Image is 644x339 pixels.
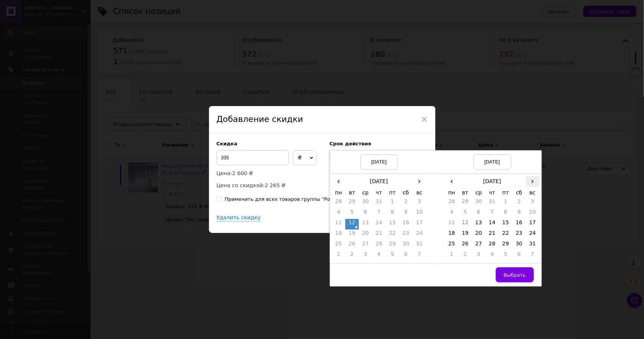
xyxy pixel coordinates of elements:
label: Cрок действия [330,141,428,146]
td: 1 [332,251,346,261]
td: 9 [512,208,526,219]
td: 5 [499,251,512,261]
td: 6 [399,251,413,261]
td: 2 [512,198,526,208]
td: 11 [445,219,459,230]
td: 5 [386,251,399,261]
td: 7 [526,251,539,261]
td: 23 [399,230,413,240]
td: 29 [458,198,472,208]
td: 3 [413,198,426,208]
span: › [413,176,426,187]
p: Цена: [217,169,322,177]
span: 2 265 ₴ [265,182,286,188]
td: 25 [445,240,459,251]
th: вт [458,187,472,198]
th: пт [499,187,512,198]
td: 17 [413,219,426,230]
td: 2 [458,251,472,261]
th: [DATE] [458,176,526,187]
td: 24 [526,230,539,240]
td: 18 [332,230,346,240]
td: 29 [345,198,359,208]
span: Скидка [217,141,238,146]
th: ср [359,187,372,198]
td: 16 [399,219,413,230]
td: 31 [486,198,499,208]
td: 9 [399,208,413,219]
td: 19 [345,230,359,240]
span: × [421,113,428,126]
th: [DATE] [345,176,413,187]
td: 21 [486,230,499,240]
span: ‹ [445,176,459,187]
td: 13 [359,219,372,230]
td: 22 [386,230,399,240]
th: чт [486,187,499,198]
td: 10 [526,208,539,219]
td: 26 [345,240,359,251]
td: 5 [458,208,472,219]
td: 3 [526,198,539,208]
div: [DATE] [473,154,511,169]
td: 15 [386,219,399,230]
th: чт [372,187,386,198]
th: пн [445,187,459,198]
td: 20 [472,230,486,240]
th: пт [386,187,399,198]
td: 12 [345,219,359,230]
th: вт [345,187,359,198]
button: Выбрать [496,267,534,282]
td: 31 [372,198,386,208]
td: 8 [499,208,512,219]
th: вс [413,187,426,198]
td: 18 [445,230,459,240]
td: 29 [499,240,512,251]
td: 21 [372,230,386,240]
span: Добавление скидки [217,114,303,124]
span: › [526,176,539,187]
span: Выбрать [504,272,526,278]
td: 6 [359,208,372,219]
td: 30 [359,198,372,208]
td: 17 [526,219,539,230]
div: [DATE] [360,154,398,169]
td: 12 [458,219,472,230]
td: 28 [372,240,386,251]
p: Цена со скидкой: [217,181,322,190]
span: 2 600 ₴ [232,170,253,176]
td: 29 [386,240,399,251]
td: 6 [512,251,526,261]
th: вс [526,187,539,198]
td: 22 [499,230,512,240]
td: 30 [399,240,413,251]
th: сб [512,187,526,198]
td: 2 [345,251,359,261]
td: 6 [472,208,486,219]
td: 3 [359,251,372,261]
td: 30 [512,240,526,251]
th: ср [472,187,486,198]
td: 13 [472,219,486,230]
td: 4 [372,251,386,261]
td: 14 [372,219,386,230]
td: 30 [472,198,486,208]
td: 14 [486,219,499,230]
td: 4 [486,251,499,261]
td: 3 [472,251,486,261]
td: 28 [486,240,499,251]
td: 19 [458,230,472,240]
td: 1 [445,251,459,261]
td: 16 [512,219,526,230]
td: 27 [472,240,486,251]
td: 23 [512,230,526,240]
span: ₴ [298,154,302,160]
td: 26 [458,240,472,251]
td: 27 [359,240,372,251]
div: Удалить скидку [217,214,261,222]
td: 1 [386,198,399,208]
td: 25 [332,240,346,251]
td: 8 [386,208,399,219]
div: Применить для всех товаров группы "Роутеры" [225,196,348,203]
td: 31 [413,240,426,251]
